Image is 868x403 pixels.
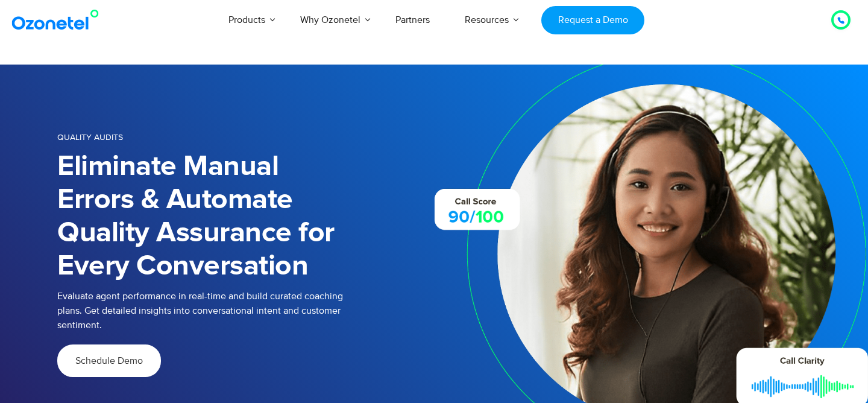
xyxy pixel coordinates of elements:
[57,289,359,332] p: Evaluate agent performance in real-time and build curated coaching plans. Get detailed insights i...
[57,344,161,377] a: Schedule Demo
[541,6,644,34] a: Request a Demo
[57,132,123,142] span: Quality Audits
[57,150,359,283] h1: Eliminate Manual Errors & Automate Quality Assurance for Every Conversation
[75,356,143,366] span: Schedule Demo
